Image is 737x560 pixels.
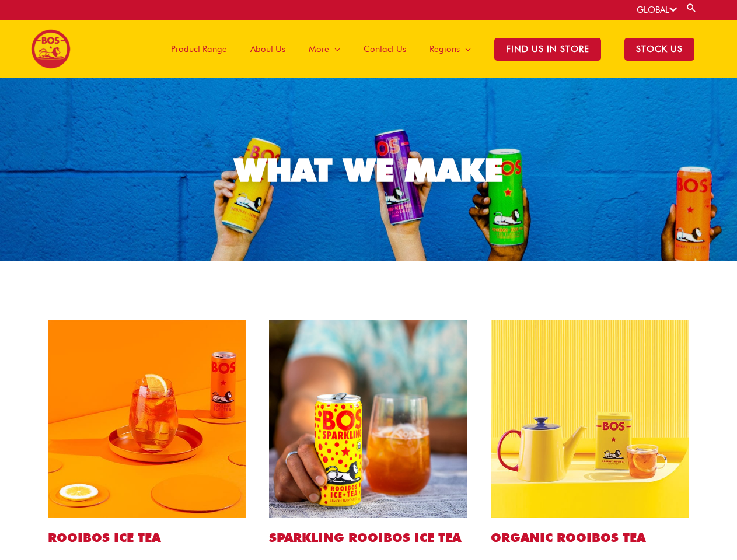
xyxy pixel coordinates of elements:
span: Regions [429,32,460,66]
span: More [309,32,329,66]
a: More [297,20,352,78]
span: About Us [250,32,285,66]
span: Find Us in Store [494,38,601,61]
a: Find Us in Store [483,20,613,78]
a: About Us [239,20,297,78]
a: Product Range [159,20,239,78]
span: Contact Us [364,32,406,66]
img: peach [48,320,246,518]
div: WHAT WE MAKE [235,154,503,186]
a: Contact Us [352,20,418,78]
nav: Site Navigation [151,20,706,78]
img: sparkling lemon [269,320,467,518]
span: Product Range [171,32,227,66]
a: STOCK US [613,20,706,78]
h2: ROOIBOS ICE TEA [48,530,246,545]
a: Search button [686,2,697,13]
img: BOS logo finals-200px [31,29,71,69]
h2: SPARKLING ROOIBOS ICE TEA [269,530,467,545]
img: hot-tea-2-copy [491,320,689,518]
a: GLOBAL [637,5,677,15]
a: Regions [418,20,483,78]
span: STOCK US [624,38,694,61]
h2: ORGANIC ROOIBOS TEA [491,530,689,545]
